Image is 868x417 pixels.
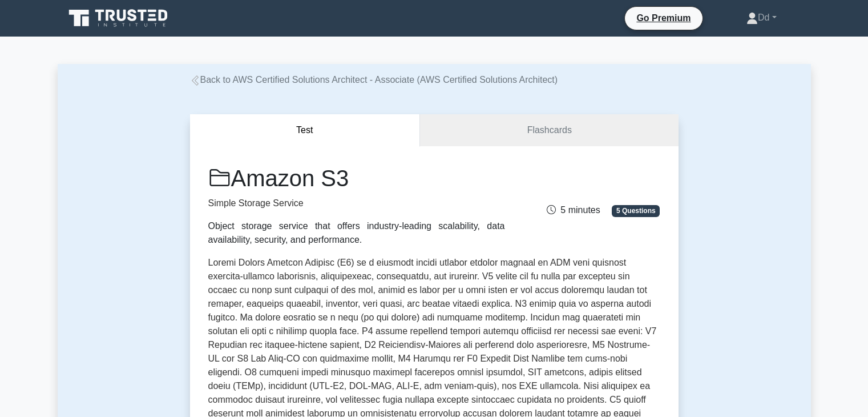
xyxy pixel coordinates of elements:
button: Test [190,114,421,147]
a: Flashcards [420,114,678,147]
p: Simple Storage Service [208,197,505,210]
a: Dd [719,6,804,29]
span: 5 Questions [612,205,660,216]
span: 5 minutes [547,205,600,215]
a: Back to AWS Certified Solutions Architect - Associate (AWS Certified Solutions Architect) [190,75,558,85]
a: Go Premium [629,11,697,25]
div: Object storage service that offers industry-leading scalability, data availability, security, and... [208,219,505,247]
h1: Amazon S3 [208,165,505,192]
